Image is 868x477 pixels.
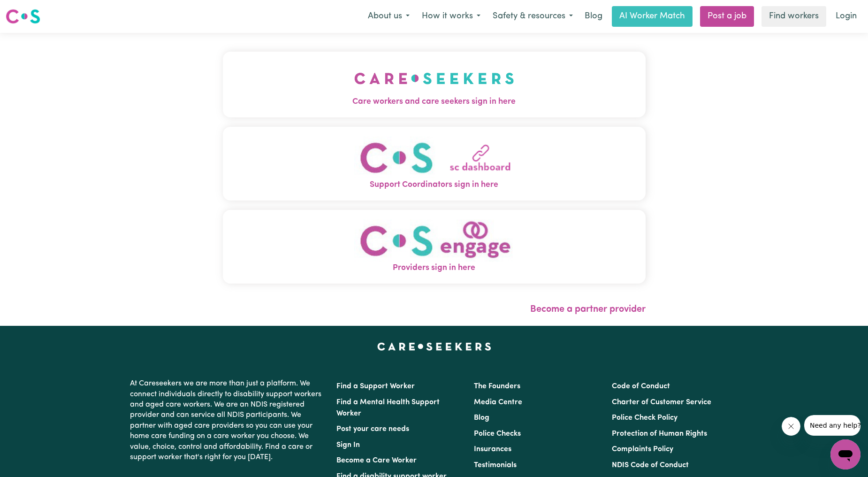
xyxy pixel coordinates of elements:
[830,439,860,469] iframe: Button to launch messaging window
[612,414,678,422] a: Police Check Policy
[223,179,646,191] span: Support Coordinators sign in here
[474,383,520,390] a: The Founders
[416,7,487,26] button: How it works
[362,7,416,26] button: About us
[830,6,862,27] a: Login
[336,383,415,390] a: Find a Support Worker
[612,462,689,469] a: NDIS Code of Conduct
[377,343,491,350] a: Careseekers home page
[336,457,417,464] a: Become a Care Worker
[223,96,646,108] span: Care workers and care seekers sign in here
[612,430,707,438] a: Protection of Human Rights
[223,262,646,274] span: Providers sign in here
[336,441,360,449] a: Sign In
[804,415,860,436] iframe: Message from company
[579,6,608,27] a: Blog
[474,414,489,422] a: Blog
[612,399,711,406] a: Charter of Customer Service
[6,6,40,27] a: Careseekers logo
[474,430,521,438] a: Police Checks
[223,52,646,117] button: Care workers and care seekers sign in here
[6,7,57,14] span: Need any help?
[6,8,40,25] img: Careseekers logo
[612,446,673,453] a: Complaints Policy
[336,399,440,417] a: Find a Mental Health Support Worker
[782,417,800,436] iframe: Close message
[487,7,579,26] button: Safety & resources
[761,6,826,27] a: Find workers
[474,462,517,469] a: Testimonials
[474,399,522,406] a: Media Centre
[612,6,693,27] a: AI Worker Match
[474,446,511,453] a: Insurances
[612,383,670,390] a: Code of Conduct
[336,425,409,433] a: Post your care needs
[130,375,325,466] p: At Careseekers we are more than just a platform. We connect individuals directly to disability su...
[223,127,646,200] button: Support Coordinators sign in here
[530,305,646,314] a: Become a partner provider
[700,6,754,27] a: Post a job
[223,210,646,284] button: Providers sign in here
